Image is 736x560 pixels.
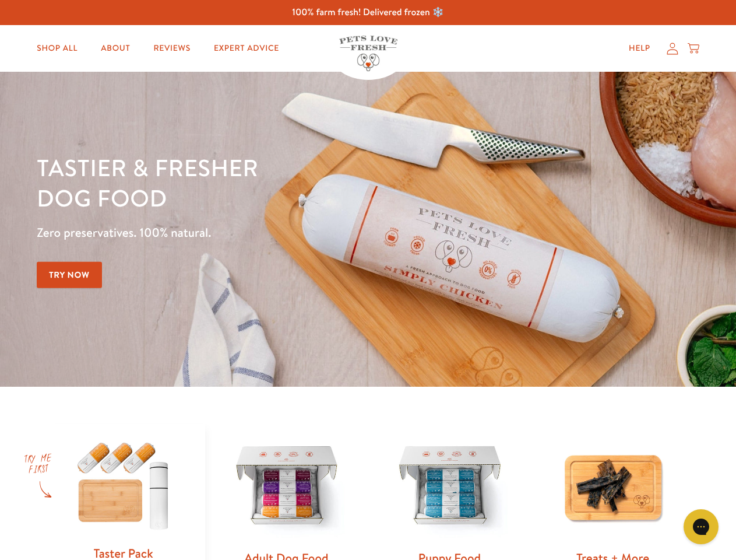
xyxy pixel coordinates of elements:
[339,36,397,71] img: Pets Love Fresh
[27,37,87,60] a: Shop All
[91,37,139,60] a: About
[678,505,724,548] iframe: Gorgias live chat messenger
[205,37,288,60] a: Expert Advice
[37,262,102,288] a: Try Now
[37,152,478,213] h1: Tastier & fresher dog food
[144,37,199,60] a: Reviews
[37,222,478,243] p: Zero preservatives. 100% natural.
[619,37,660,60] a: Help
